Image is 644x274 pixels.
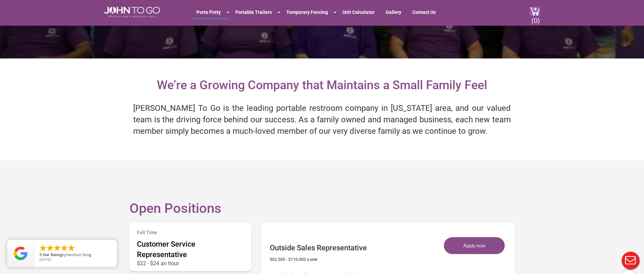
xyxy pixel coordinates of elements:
h6: Full Time [137,230,244,235]
img: JOHN to go [104,7,160,18]
h2: Open Positions [129,181,515,216]
span: Yanchun Song [66,252,91,257]
a: Unit Calculator [337,6,380,18]
a: Full Time Customer Service Representative $22 - $24 an hour [129,219,251,274]
li:  [46,244,54,252]
a: Temporary Fencing [281,6,333,18]
button: Apply now [444,237,505,254]
a: Gallery [381,6,406,18]
li:  [53,244,61,252]
p: $22 - $24 an hour [137,260,244,264]
img: Review Rating [14,247,27,260]
p: [PERSON_NAME] To Go is the leading portable restroom company in [US_STATE] area, and our valued t... [133,102,511,151]
a: Contact Us [407,6,441,18]
h6: $62,500 - $110,000 a year [270,256,367,262]
h3: Outside Sales Representative [270,233,367,252]
button: Live Chat [617,247,644,274]
h2: We’re a Growing Company that Maintains a Small Family Feel [150,72,494,99]
li:  [39,244,47,252]
li:  [60,244,68,252]
span: by [40,253,112,257]
span: [DATE] [40,257,51,262]
a: Portable Trailers [230,6,277,18]
span: Star Rating [43,252,62,257]
span: Customer Service Representative [137,240,195,259]
a: Apply now [444,237,510,254]
a: Porta Potty [191,6,226,18]
li:  [67,244,75,252]
span: 5 [40,252,42,257]
span: (0) [531,11,540,25]
img: cart a [530,7,540,16]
